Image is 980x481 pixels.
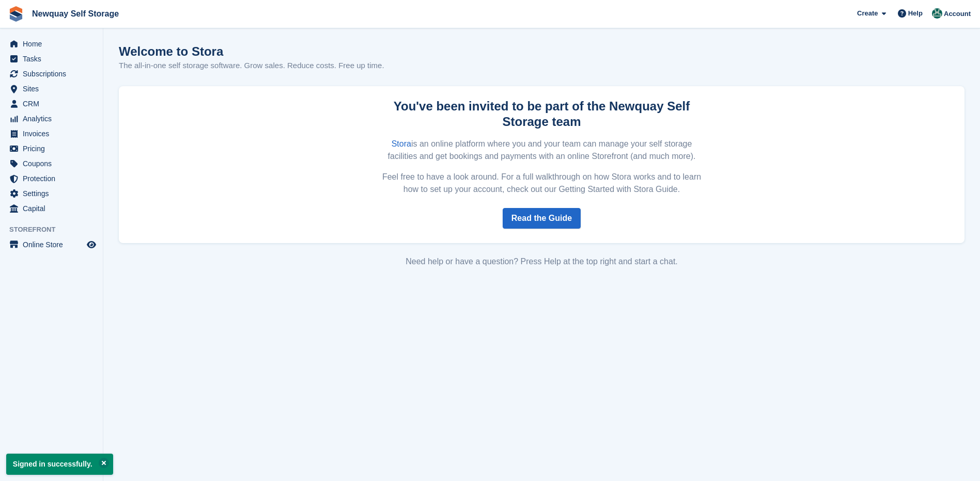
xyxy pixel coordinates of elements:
span: Settings [23,186,85,201]
span: Storefront [9,225,103,235]
a: menu [5,111,98,126]
strong: You've been invited to be part of the Newquay Self Storage team [394,99,690,129]
a: menu [5,82,98,96]
a: menu [5,67,98,81]
h1: Welcome to Stora [119,44,384,58]
a: menu [5,201,98,216]
a: menu [5,97,98,111]
span: Online Store [23,237,85,252]
span: Subscriptions [23,67,85,81]
span: Pricing [23,141,85,156]
a: menu [5,37,98,51]
span: Analytics [23,111,85,126]
span: Coupons [23,156,85,171]
div: Need help or have a question? Press Help at the top right and start a chat. [119,255,965,268]
p: Signed in successfully. [6,454,113,475]
span: Help [908,8,923,19]
p: The all-in-one self storage software. Grow sales. Reduce costs. Free up time. [119,60,384,72]
a: menu [5,52,98,66]
img: stora-icon-8386f47178a22dfd0bd8f6a31ec36ba5ce8667c1dd55bd0f319d3a0aa187defe.svg [8,6,24,22]
span: Protection [23,171,85,186]
a: menu [5,141,98,156]
span: Sites [23,82,85,96]
p: Feel free to have a look around. For a full walkthrough on how Stora works and to learn how to se... [379,171,705,196]
a: menu [5,237,98,252]
a: menu [5,126,98,141]
a: menu [5,171,98,186]
a: menu [5,156,98,171]
span: Invoices [23,126,85,141]
a: Preview store [85,238,98,251]
span: Account [944,9,971,19]
a: Read the Guide [503,208,581,229]
a: menu [5,186,98,201]
span: Create [857,8,878,19]
img: JON [932,8,942,19]
span: Capital [23,201,85,216]
span: CRM [23,97,85,111]
span: Tasks [23,52,85,66]
a: Stora [392,139,411,148]
span: Home [23,37,85,51]
a: Newquay Self Storage [28,5,123,22]
p: is an online platform where you and your team can manage your self storage facilities and get boo... [379,138,705,163]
